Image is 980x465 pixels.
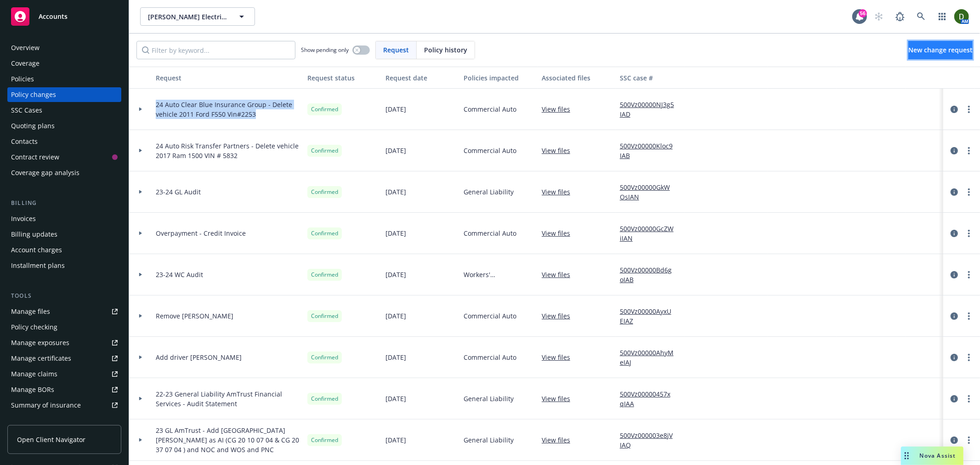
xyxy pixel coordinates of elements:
a: 500Vz00000NJ3g5IAD [620,100,681,119]
span: 24 Auto Risk Transfer Partners - Delete vehicle 2017 Ram 1500 VIN # 5832 [156,141,300,160]
span: Open Client Navigator [17,435,85,444]
span: Confirmed [311,271,338,279]
a: Policy AI ingestions [7,414,121,428]
a: 500Vz00000AyxUEIAZ [620,306,681,326]
a: Coverage gap analysis [7,165,121,180]
a: Coverage [7,56,121,71]
button: Request [152,67,304,89]
div: Associated files [542,73,612,83]
div: Toggle Row Expanded [129,295,152,337]
a: more [963,311,974,322]
a: Manage certificates [7,351,121,366]
span: Commercial Auto [464,228,516,238]
span: Confirmed [311,395,338,403]
a: more [963,104,974,115]
span: General Liability [464,435,514,445]
div: Toggle Row Expanded [129,254,152,295]
a: View files [542,187,578,197]
span: Overpayment - Credit Invoice [156,228,246,238]
a: 500Vz00000457xqIAA [620,389,681,408]
span: Add driver [PERSON_NAME] [156,352,242,362]
a: more [963,393,974,404]
span: [DATE] [385,435,406,445]
div: Coverage gap analysis [11,165,79,180]
a: View files [542,435,578,445]
div: Policy checking [11,320,57,335]
a: 500Vz00000Kloc9IAB [620,141,681,160]
a: circleInformation [949,393,960,404]
a: Contacts [7,134,121,149]
span: New change request [908,45,973,54]
span: [DATE] [385,187,406,197]
div: Toggle Row Expanded [129,130,152,171]
span: Manage exposures [7,335,121,350]
div: Manage BORs [11,382,54,397]
a: circleInformation [949,269,960,280]
span: [DATE] [385,270,406,279]
span: Commercial Auto [464,311,516,321]
span: Commercial Auto [464,352,516,362]
div: Manage files [11,304,50,319]
span: [DATE] [385,352,406,362]
span: Confirmed [311,436,338,444]
div: Coverage [11,56,40,71]
div: Billing updates [11,227,57,242]
a: 500Vz00000GcZWiIAN [620,224,681,243]
a: Search [912,7,930,26]
div: Policies impacted [464,73,534,83]
div: 56 [859,9,867,17]
div: Request [156,73,300,83]
a: Quoting plans [7,119,121,133]
span: Confirmed [311,188,338,196]
a: Invoices [7,211,121,226]
div: Policy changes [11,87,56,102]
a: Summary of insurance [7,398,121,413]
button: [PERSON_NAME] Electric Company, Inc. [140,7,255,26]
div: Overview [11,40,40,55]
div: Toggle Row Expanded [129,378,152,420]
div: Policies [11,72,34,86]
a: View files [542,394,578,403]
span: Confirmed [311,312,338,320]
span: General Liability [464,187,514,197]
a: 500Vz000003e8jVIAQ [620,431,681,450]
a: View files [542,352,578,362]
div: SSC Cases [11,103,42,118]
span: 23-24 WC Audit [156,270,203,279]
a: Report a Bug [891,7,909,26]
button: Nova Assist [901,447,963,465]
span: 24 Auto Clear Blue Insurance Group - Delete vehicle 2011 Ford F550 Vin#2253 [156,100,300,119]
a: circleInformation [949,145,960,156]
span: [PERSON_NAME] Electric Company, Inc. [148,12,227,22]
div: Request date [385,73,456,83]
div: Installment plans [11,258,65,273]
a: Policies [7,72,121,86]
div: Account charges [11,243,62,257]
span: Workers' Compensation [464,270,534,279]
span: 23 GL AmTrust - Add [GEOGRAPHIC_DATA][PERSON_NAME] as AI (CG 20 10 07 04 & CG 20 37 07 04 ) and N... [156,425,300,454]
div: Manage certificates [11,351,71,366]
div: SSC case # [620,73,681,83]
a: circleInformation [949,187,960,198]
button: Associated files [538,67,616,89]
span: Nova Assist [920,452,956,459]
span: [DATE] [385,104,406,114]
a: Account charges [7,243,121,257]
a: Installment plans [7,258,121,273]
a: Manage BORs [7,382,121,397]
span: Policy history [424,45,467,55]
button: Request status [304,67,382,89]
a: 500Vz00000GkWOsIAN [620,182,681,202]
a: Accounts [7,4,121,29]
a: Manage claims [7,367,121,381]
span: Show pending only [301,46,349,54]
span: [DATE] [385,146,406,155]
a: View files [542,146,578,155]
div: Manage exposures [11,335,69,350]
span: Commercial Auto [464,104,516,114]
a: Overview [7,40,121,55]
a: View files [542,228,578,238]
span: [DATE] [385,311,406,321]
span: Commercial Auto [464,146,516,155]
a: more [963,187,974,198]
